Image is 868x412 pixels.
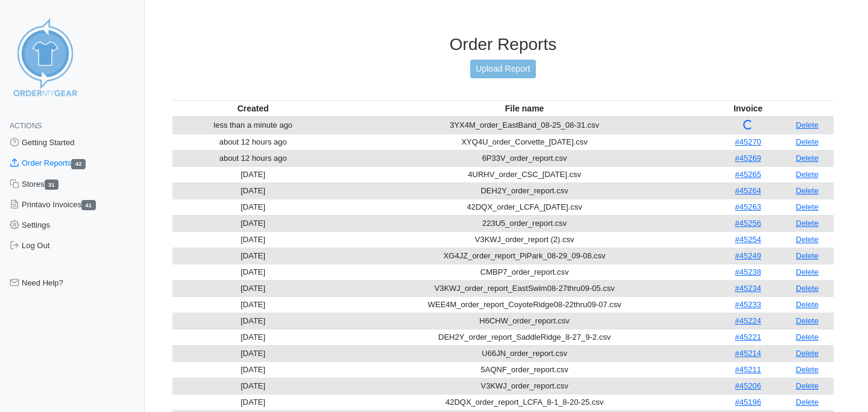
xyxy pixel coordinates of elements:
[715,100,781,117] th: Invoice
[172,34,834,55] h3: Order Reports
[333,280,715,296] td: V3KWJ_order_report_EastSwim08-27thru09-05.csv
[796,202,819,211] a: Delete
[735,186,761,195] a: #45264
[735,381,761,390] a: #45206
[735,251,761,260] a: #45249
[10,122,42,130] span: Actions
[45,179,59,190] span: 31
[735,154,761,163] a: #45269
[333,117,715,134] td: 3YX4M_order_EastBand_08-25_08-31.csv
[333,100,715,117] th: File name
[796,251,819,260] a: Delete
[796,349,819,358] a: Delete
[172,134,333,150] td: about 12 hours ago
[735,235,761,244] a: #45254
[333,264,715,280] td: CMBP7_order_report.csv
[796,154,819,163] a: Delete
[796,267,819,276] a: Delete
[172,183,333,199] td: [DATE]
[735,267,761,276] a: #45238
[333,183,715,199] td: DEH2Y_order_report.csv
[796,284,819,293] a: Delete
[735,219,761,228] a: #45256
[333,313,715,329] td: H6CHW_order_report.csv
[333,248,715,264] td: XG4JZ_order_report_PiPark_08-29_09-08.csv
[796,365,819,374] a: Delete
[172,166,333,183] td: [DATE]
[735,398,761,407] a: #45196
[172,361,333,378] td: [DATE]
[333,378,715,394] td: V3KWJ_order_report.csv
[796,398,819,407] a: Delete
[333,199,715,215] td: 42DQX_order_LCFA_[DATE].csv
[796,300,819,309] a: Delete
[333,231,715,248] td: V3KWJ_order_report (2).csv
[172,280,333,296] td: [DATE]
[333,394,715,410] td: 42DQX_order_report_LCFA_8-1_8-20-25.csv
[735,365,761,374] a: #45211
[172,215,333,231] td: [DATE]
[172,248,333,264] td: [DATE]
[172,296,333,313] td: [DATE]
[172,378,333,394] td: [DATE]
[333,134,715,150] td: XYQ4U_order_Corvette_[DATE].csv
[333,150,715,166] td: 6P33V_order_report.csv
[735,202,761,211] a: #45263
[172,313,333,329] td: [DATE]
[735,349,761,358] a: #45214
[735,170,761,179] a: #45265
[333,166,715,183] td: 4URHV_order_CSC_[DATE].csv
[796,316,819,325] a: Delete
[796,332,819,342] a: Delete
[470,60,535,78] a: Upload Report
[796,235,819,244] a: Delete
[172,100,333,117] th: Created
[796,186,819,195] a: Delete
[735,332,761,342] a: #45221
[796,219,819,228] a: Delete
[172,329,333,345] td: [DATE]
[735,300,761,309] a: #45233
[172,150,333,166] td: about 12 hours ago
[333,329,715,345] td: DEH2Y_order_report_SaddleRidge_8-27_9-2.csv
[735,284,761,293] a: #45234
[71,159,86,169] span: 42
[796,381,819,390] a: Delete
[796,170,819,179] a: Delete
[172,394,333,410] td: [DATE]
[333,345,715,361] td: U66JN_order_report.csv
[172,117,333,134] td: less than a minute ago
[172,264,333,280] td: [DATE]
[333,296,715,313] td: WEE4M_order_report_CoyoteRidge08-22thru09-07.csv
[333,215,715,231] td: 223U5_order_report.csv
[172,231,333,248] td: [DATE]
[796,137,819,146] a: Delete
[333,361,715,378] td: 5AQNF_order_report.csv
[172,345,333,361] td: [DATE]
[796,120,819,130] a: Delete
[735,316,761,325] a: #45224
[735,137,761,146] a: #45270
[81,200,96,210] span: 41
[172,199,333,215] td: [DATE]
